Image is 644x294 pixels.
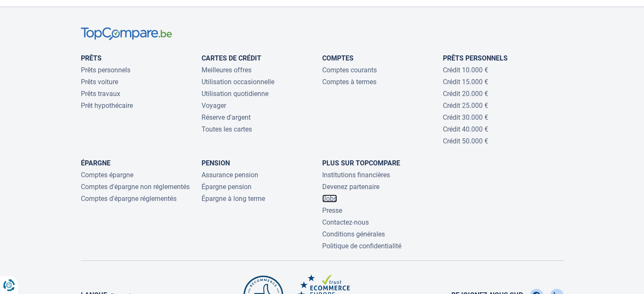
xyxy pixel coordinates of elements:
[443,102,488,110] a: Crédit 25.000 €
[322,159,400,167] a: Plus sur TopCompare
[322,54,354,62] a: Comptes
[81,27,172,41] img: TopCompare
[81,66,130,74] a: Prêts personnels
[443,66,488,74] a: Crédit 10.000 €
[202,195,265,203] a: Épargne à long terme
[322,195,337,203] a: Jobs
[322,171,390,179] a: Institutions financières
[81,195,177,203] a: Comptes d'épargne réglementés
[202,90,268,98] a: Utilisation quotidienne
[322,242,401,250] a: Politique de confidentialité
[443,113,488,121] a: Crédit 30.000 €
[81,183,190,191] a: Comptes d'épargne non réglementés
[81,159,111,167] a: Épargne
[81,54,102,62] a: Prêts
[202,159,230,167] a: Pension
[81,78,118,86] a: Prêts voiture
[81,102,133,110] a: Prêt hypothécaire
[443,78,488,86] a: Crédit 15.000 €
[202,78,274,86] a: Utilisation occasionnelle
[322,230,385,238] a: Conditions générales
[443,137,488,145] a: Crédit 50.000 €
[81,171,133,179] a: Comptes épargne
[443,54,508,62] a: Prêts personnels
[322,183,379,191] a: Devenez partenaire
[322,66,377,74] a: Comptes courants
[202,54,261,62] a: Cartes de Crédit
[443,125,488,133] a: Crédit 40.000 €
[202,66,252,74] a: Meilleures offres
[322,206,342,214] a: Presse
[322,78,376,86] a: Comptes à termes
[81,90,120,98] a: Prêts travaux
[202,183,252,191] a: Épargne pension
[443,90,488,98] a: Crédit 20.000 €
[202,113,251,121] a: Réserve d'argent
[202,102,226,110] a: Voyager
[322,218,369,226] a: Contactez-nous
[202,171,258,179] a: Assurance pension
[202,125,252,133] a: Toutes les cartes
